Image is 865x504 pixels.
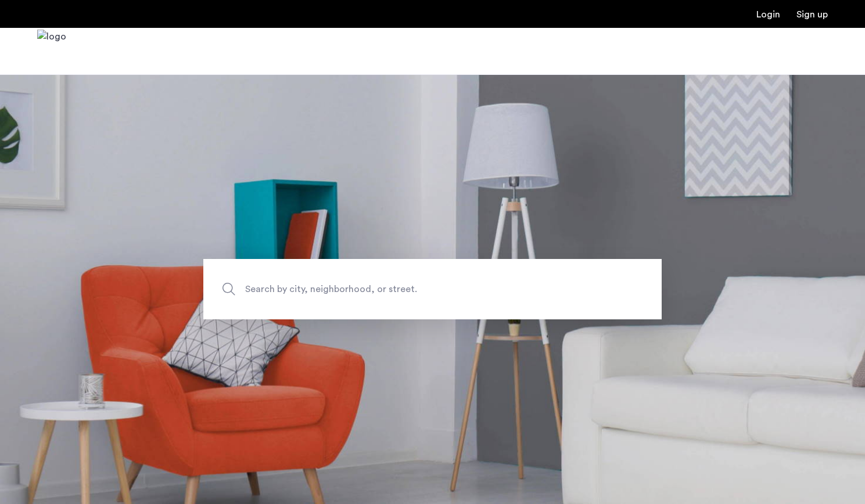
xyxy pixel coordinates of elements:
a: Login [756,10,780,19]
a: Registration [796,10,828,19]
img: logo [37,30,66,73]
span: Search by city, neighborhood, or street. [245,282,566,297]
a: Cazamio Logo [37,30,66,73]
input: Apartment Search [203,259,662,319]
